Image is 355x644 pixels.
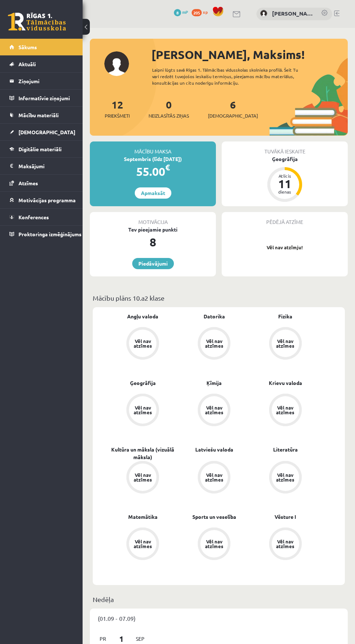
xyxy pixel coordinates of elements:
[18,112,59,118] span: Mācību materiāli
[204,313,225,320] a: Datorika
[90,212,216,226] div: Motivācija
[9,175,74,191] a: Atzīmes
[90,226,216,233] div: Tev pieejamie punkti
[151,46,348,63] div: [PERSON_NAME], Maksims!
[275,513,296,521] a: Vēsture I
[9,124,74,140] a: [DEMOGRAPHIC_DATA]
[278,313,292,320] a: Fizika
[90,141,216,155] div: Mācību maksa
[105,112,130,119] span: Priekšmeti
[149,112,189,119] span: Neizlasītās ziņas
[133,339,153,348] div: Vēl nav atzīmes
[273,446,298,453] a: Literatūra
[9,39,74,55] a: Sākums
[9,90,74,106] a: Informatīvie ziņojumi
[107,327,179,361] a: Vēl nav atzīmes
[274,190,296,194] div: dienas
[275,539,296,548] div: Vēl nav atzīmes
[9,73,74,89] a: Ziņojumi
[179,528,250,562] a: Vēl nav atzīmes
[18,146,62,152] span: Digitālie materiāli
[222,141,348,155] div: Tuvākā ieskaite
[127,313,158,320] a: Angļu valoda
[250,394,321,428] a: Vēl nav atzīmes
[195,446,233,453] a: Latviešu valoda
[260,10,267,17] img: Maksims Mihailovs
[9,141,74,157] a: Digitālie materiāli
[149,98,189,119] a: 0Neizlasītās ziņas
[18,231,82,237] span: Proktoringa izmēģinājums
[105,98,130,119] a: 12Priekšmeti
[206,379,222,387] a: Ķīmija
[107,528,179,562] a: Vēl nav atzīmes
[107,394,179,428] a: Vēl nav atzīmes
[152,67,307,86] div: Laipni lūgts savā Rīgas 1. Tālmācības vidusskolas skolnieka profilā. Šeit Tu vari redzēt tuvojošo...
[18,73,74,89] legend: Ziņojumi
[133,473,153,482] div: Vēl nav atzīmes
[9,158,74,174] a: Maksājumi
[225,244,344,251] p: Vēl nav atzīmju!
[133,405,153,415] div: Vēl nav atzīmes
[192,513,236,521] a: Sports un veselība
[130,379,156,387] a: Ģeogrāfija
[9,107,74,123] a: Mācību materiāli
[18,90,74,106] legend: Informatīvie ziņojumi
[274,178,296,190] div: 11
[165,162,170,173] span: €
[274,174,296,178] div: Atlicis
[222,212,348,226] div: Pēdējā atzīme
[204,473,224,482] div: Vēl nav atzīmes
[174,9,188,15] a: 8 mP
[275,339,296,348] div: Vēl nav atzīmes
[222,155,348,163] div: Ģeogrāfija
[250,461,321,495] a: Vēl nav atzīmes
[18,214,49,220] span: Konferences
[18,158,74,174] legend: Maksājumi
[18,197,76,203] span: Motivācijas programma
[179,394,250,428] a: Vēl nav atzīmes
[90,163,216,180] div: 55.00
[9,192,74,208] a: Motivācijas programma
[182,9,188,15] span: mP
[203,9,208,15] span: xp
[208,98,258,119] a: 6[DEMOGRAPHIC_DATA]
[192,9,211,15] a: 205 xp
[250,528,321,562] a: Vēl nav atzīmes
[90,609,348,628] div: (01.09 - 07.09)
[272,9,314,18] a: [PERSON_NAME]
[222,155,348,203] a: Ģeogrāfija Atlicis 11 dienas
[93,293,345,303] p: Mācību plāns 10.a2 klase
[9,56,74,72] a: Aktuāli
[18,44,37,50] span: Sākums
[135,187,171,199] a: Apmaksāt
[179,461,250,495] a: Vēl nav atzīmes
[18,129,75,135] span: [DEMOGRAPHIC_DATA]
[179,327,250,361] a: Vēl nav atzīmes
[208,112,258,119] span: [DEMOGRAPHIC_DATA]
[132,258,174,269] a: Piedāvājumi
[90,155,216,163] div: Septembris (līdz [DATE])
[93,594,345,604] p: Nedēļa
[9,209,74,225] a: Konferences
[8,13,66,31] a: Rīgas 1. Tālmācības vidusskola
[18,180,38,186] span: Atzīmes
[250,327,321,361] a: Vēl nav atzīmes
[275,473,296,482] div: Vēl nav atzīmes
[269,379,302,387] a: Krievu valoda
[174,9,181,16] span: 8
[107,461,179,495] a: Vēl nav atzīmes
[204,339,224,348] div: Vēl nav atzīmes
[204,539,224,548] div: Vēl nav atzīmes
[18,61,36,67] span: Aktuāli
[128,513,158,521] a: Matemātika
[192,9,202,16] span: 205
[9,226,74,242] a: Proktoringa izmēģinājums
[90,233,216,251] div: 8
[204,405,224,415] div: Vēl nav atzīmes
[107,446,179,461] a: Kultūra un māksla (vizuālā māksla)
[133,539,153,548] div: Vēl nav atzīmes
[275,405,296,415] div: Vēl nav atzīmes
